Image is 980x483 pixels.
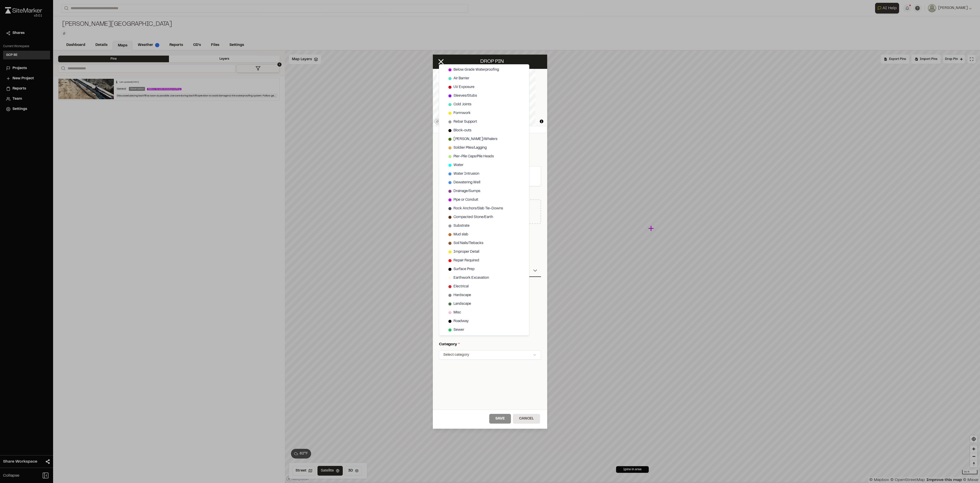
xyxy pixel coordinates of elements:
span: Air Barrier [454,76,469,81]
span: Mud slab [454,232,468,237]
span: Pipe or Conduit [454,197,478,203]
a: OpenStreetMap [890,478,925,482]
span: Sleeves/Stubs [454,93,477,99]
button: Reset bearing to north [970,460,977,467]
span: Surface Prep [454,266,474,272]
div: Map marker [648,225,655,232]
span: Substrate [454,223,470,229]
span: Misc [454,310,461,315]
span: Soldier Piles/Lagging [454,145,487,151]
a: Map feedback [926,478,962,482]
span: Compacted Stone/Earth [454,214,493,220]
span: Below Grade Waterproofing [454,67,499,73]
span: Hardscape [454,293,471,298]
span: Water [454,162,463,168]
span: [PERSON_NAME]/Whalers [454,136,497,142]
a: Mapbox logo [434,119,457,124]
span: Sewer [454,327,464,333]
span: Block-outs [454,128,471,133]
span: Dewatering Well [454,180,480,185]
span: Drainage/Sumps [454,188,480,194]
span: Water Intrusion [454,171,479,177]
a: Mapbox [869,478,889,482]
div: 50 ft [962,470,977,474]
button: Toggle attribution [538,118,545,124]
a: Maxar [963,478,979,482]
span: Pier-Pile Caps/Pile Heads [454,154,494,159]
span: Improper Detail [454,249,479,255]
button: Zoom in [970,445,977,453]
span: Soil Nails/Tiebacks [454,240,483,246]
a: Mapbox logo [286,476,309,481]
span: Repair Required [454,258,479,263]
span: Roadway [454,319,469,324]
span: Landscape [454,301,471,307]
span: Rock Anchors/Slab Tie-Downs [454,206,503,211]
span: Cold Joints [454,102,471,107]
span: Electrical [454,284,469,289]
span: Earthwork Excavation [454,275,489,281]
span: UV Exposure [454,84,474,90]
button: Zoom out [970,453,977,460]
button: Find my location [970,435,977,443]
span: Formwork [454,110,471,116]
span: Rebar Support [454,119,477,125]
